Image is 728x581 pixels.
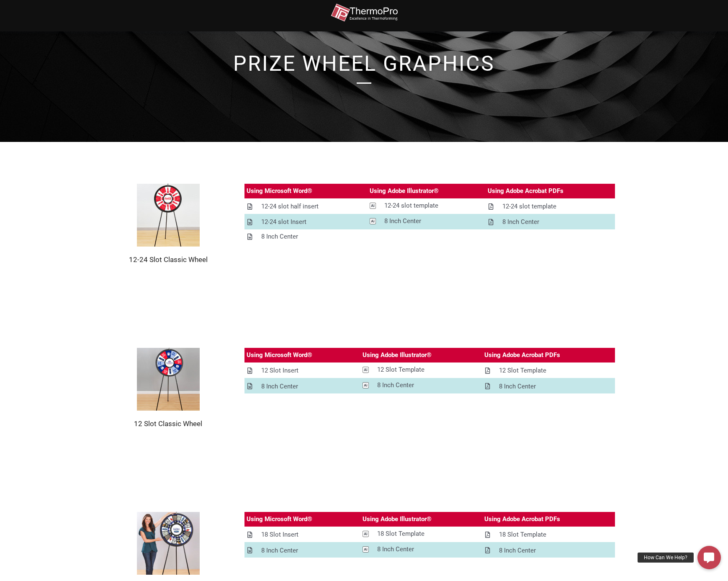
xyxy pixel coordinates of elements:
[370,186,439,196] div: Using Adobe Illustrator®
[384,216,421,226] div: 8 Inch Center
[488,186,563,196] div: Using Adobe Acrobat PDFs
[482,527,615,542] a: 18 Slot Template
[261,217,306,227] div: 12-24 slot Insert
[638,553,694,563] div: How Can We Help?
[261,381,298,392] div: 8 Inch Center
[360,542,482,557] a: 8 Inch Center
[113,255,224,264] h2: 12-24 Slot Classic Wheel
[368,198,486,213] a: 12-24 slot template
[244,229,368,244] a: 8 Inch Center
[384,201,438,211] div: 12-24 slot template
[360,362,482,377] a: 12 Slot Template
[261,201,319,212] div: 12-24 slot half insert
[126,53,603,74] h1: prize Wheel Graphics
[247,186,312,196] div: Using Microsoft Word®
[377,380,414,391] div: 8 Inch Center
[499,530,546,540] div: 18 Slot Template
[247,514,312,524] div: Using Microsoft Word®
[247,350,312,360] div: Using Microsoft Word®
[244,527,360,542] a: 18 Slot Insert
[261,530,298,540] div: 18 Slot Insert
[499,545,536,556] div: 8 Inch Center
[244,543,360,558] a: 8 Inch Center
[486,215,615,229] a: 8 Inch Center
[502,201,556,212] div: 12-24 slot template
[697,546,721,569] a: How Can We Help?
[377,365,424,375] div: 12 Slot Template
[486,199,615,214] a: 12-24 slot template
[244,363,360,378] a: 12 Slot Insert
[363,514,432,524] div: Using Adobe Illustrator®
[261,231,298,242] div: 8 Inch Center
[261,365,298,376] div: 12 Slot Insert
[484,514,560,524] div: Using Adobe Acrobat PDFs
[482,379,615,394] a: 8 Inch Center
[244,199,368,214] a: 12-24 slot half insert
[377,529,424,539] div: 18 Slot Template
[484,350,560,360] div: Using Adobe Acrobat PDFs
[502,217,539,227] div: 8 Inch Center
[499,381,536,392] div: 8 Inch Center
[368,214,486,229] a: 8 Inch Center
[499,365,546,376] div: 12 Slot Template
[244,215,368,229] a: 12-24 slot Insert
[244,379,360,394] a: 8 Inch Center
[377,544,414,555] div: 8 Inch Center
[331,3,398,22] img: thermopro-logo-non-iso
[113,419,224,428] h2: 12 Slot Classic Wheel
[363,350,432,360] div: Using Adobe Illustrator®
[482,363,615,378] a: 12 Slot Template
[482,543,615,558] a: 8 Inch Center
[261,545,298,556] div: 8 Inch Center
[360,527,482,541] a: 18 Slot Template
[360,378,482,393] a: 8 Inch Center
